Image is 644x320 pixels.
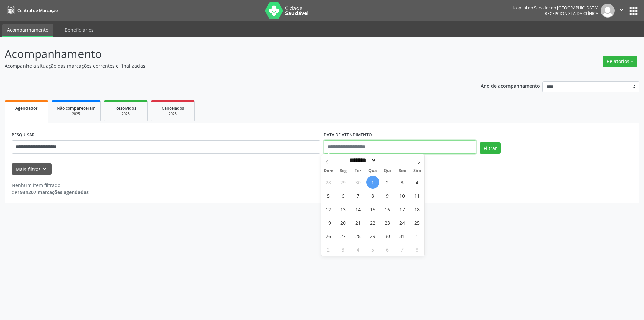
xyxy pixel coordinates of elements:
span: Outubro 7, 2025 [352,189,365,202]
i: keyboard_arrow_down [41,165,48,173]
div: 2025 [57,111,96,117]
span: Novembro 2, 2025 [322,243,335,256]
span: Outubro 30, 2025 [381,229,394,242]
span: Outubro 10, 2025 [396,189,409,202]
span: Outubro 12, 2025 [322,202,335,216]
button: Mais filtroskeyboard_arrow_down [12,163,52,175]
span: Outubro 11, 2025 [411,189,424,202]
span: Novembro 4, 2025 [352,243,365,256]
span: Ter [351,169,365,173]
span: Novembro 7, 2025 [396,243,409,256]
span: Resolvidos [115,105,136,111]
span: Outubro 16, 2025 [381,202,394,216]
span: Qui [380,169,395,173]
div: 2025 [156,111,190,117]
span: Seg [336,169,351,173]
span: Novembro 5, 2025 [366,243,379,256]
span: Novembro 1, 2025 [411,229,424,242]
span: Novembro 3, 2025 [337,243,350,256]
a: Acompanhamento [2,24,53,37]
span: Outubro 27, 2025 [337,229,350,242]
input: Year [376,157,398,164]
span: Outubro 24, 2025 [396,216,409,229]
span: Outubro 9, 2025 [381,189,394,202]
span: Setembro 29, 2025 [337,176,350,189]
span: Setembro 28, 2025 [322,176,335,189]
span: Outubro 6, 2025 [337,189,350,202]
button: Filtrar [480,142,501,154]
i:  [618,6,625,13]
span: Cancelados [162,105,184,111]
span: Outubro 2, 2025 [381,176,394,189]
span: Agendados [15,105,38,111]
label: DATA DE ATENDIMENTO [324,130,372,140]
span: Outubro 22, 2025 [366,216,379,229]
span: Qua [365,169,380,173]
span: Outubro 18, 2025 [411,202,424,216]
span: Sex [395,169,410,173]
p: Ano de acompanhamento [481,81,540,90]
span: Outubro 4, 2025 [411,176,424,189]
span: Dom [321,169,336,173]
span: Outubro 23, 2025 [381,216,394,229]
span: Outubro 19, 2025 [322,216,335,229]
span: Novembro 8, 2025 [411,243,424,256]
strong: 1931207 marcações agendadas [17,189,89,195]
span: Outubro 3, 2025 [396,176,409,189]
div: Nenhum item filtrado [12,182,89,189]
button: apps [628,5,639,17]
p: Acompanhe a situação das marcações correntes e finalizadas [5,62,449,70]
span: Outubro 20, 2025 [337,216,350,229]
span: Outubro 28, 2025 [352,229,365,242]
span: Outubro 17, 2025 [396,202,409,216]
p: Acompanhamento [5,46,449,62]
select: Month [347,157,377,164]
a: Central de Marcação [5,5,58,16]
span: Outubro 21, 2025 [352,216,365,229]
span: Novembro 6, 2025 [381,243,394,256]
span: Outubro 26, 2025 [322,229,335,242]
span: Central de Marcação [17,8,58,13]
span: Outubro 5, 2025 [322,189,335,202]
span: Outubro 13, 2025 [337,202,350,216]
div: Hospital do Servidor do [GEOGRAPHIC_DATA] [511,5,598,11]
span: Não compareceram [57,105,96,111]
div: 2025 [109,111,143,117]
span: Outubro 25, 2025 [411,216,424,229]
span: Outubro 31, 2025 [396,229,409,242]
span: Outubro 29, 2025 [366,229,379,242]
label: PESQUISAR [12,130,35,140]
span: Sáb [410,169,424,173]
span: Outubro 15, 2025 [366,202,379,216]
span: Outubro 14, 2025 [352,202,365,216]
span: Recepcionista da clínica [545,11,598,16]
div: de [12,189,89,196]
span: Setembro 30, 2025 [352,176,365,189]
button:  [615,4,628,18]
span: Outubro 8, 2025 [366,189,379,202]
img: img [601,4,615,18]
a: Beneficiários [60,24,98,36]
button: Relatórios [603,56,637,67]
span: Outubro 1, 2025 [366,176,379,189]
